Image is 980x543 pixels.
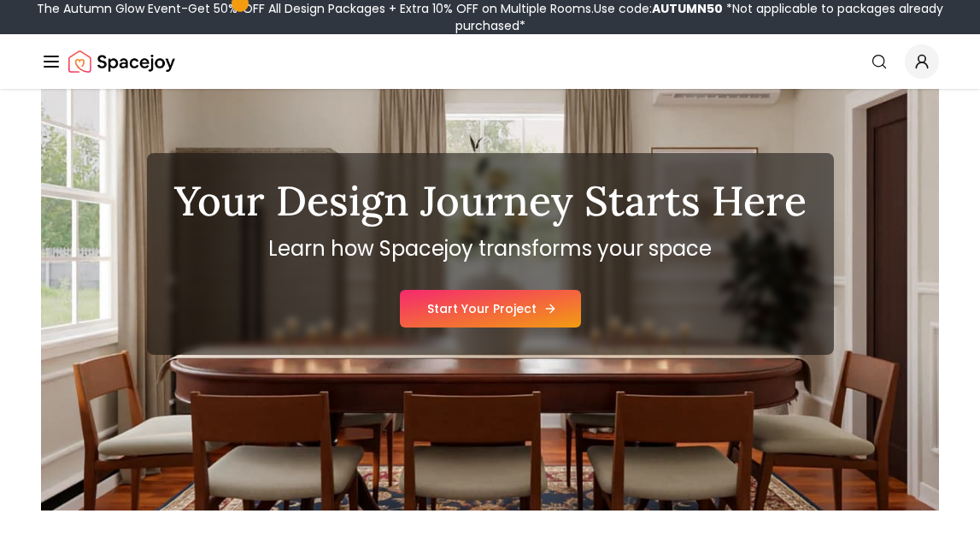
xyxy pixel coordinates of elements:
h1: Your Design Journey Starts Here [174,180,807,221]
nav: Global [41,34,939,89]
p: Learn how Spacejoy transforms your space [174,235,807,263]
a: Spacejoy [68,44,175,79]
img: Spacejoy Logo [68,44,175,79]
a: Start Your Project [400,290,581,328]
